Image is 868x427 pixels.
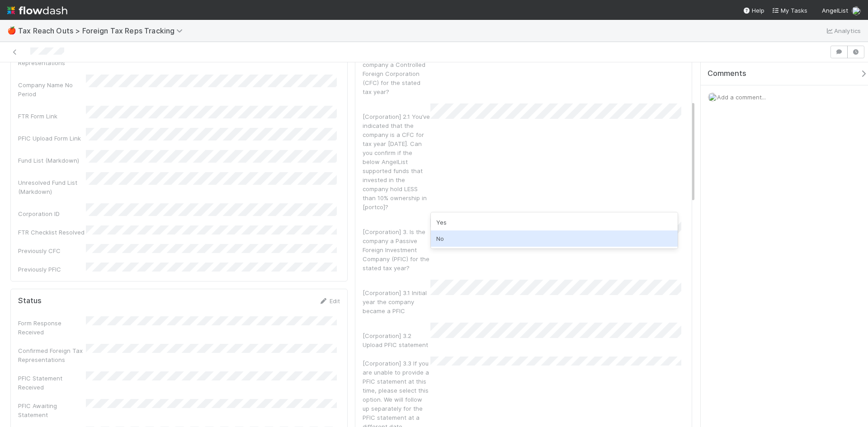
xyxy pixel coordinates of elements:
span: Tax Reach Outs > Foreign Tax Reps Tracking [18,26,187,35]
span: 🍎 [7,27,16,34]
div: FTR Checklist Resolved [18,228,86,237]
div: Company Name No Period [18,80,86,99]
div: Help [743,6,764,15]
div: [Corporation] 2.1 You’ve indicated that the company is a CFC for tax year [DATE]. Can you confirm... [363,112,430,211]
h5: Status [18,296,42,305]
div: Fund List (Markdown) [18,156,86,165]
a: Analytics [825,25,861,36]
a: Edit [319,297,340,305]
div: [Corporation] 3.1 Initial year the company became a PFIC [363,288,430,315]
a: My Tasks [772,6,807,15]
div: Yes [431,214,678,230]
img: avatar_e41e7ae5-e7d9-4d8d-9f56-31b0d7a2f4fd.png [708,93,717,102]
div: Unresolved Fund List (Markdown) [18,178,86,196]
div: Previously PFIC [18,265,86,274]
div: [Corporation] 2. Is the company a Controlled Foreign Corporation (CFC) for the stated tax year? [363,51,430,96]
div: No [431,230,678,247]
div: [Corporation] 3. Is the company a Passive Foreign Investment Company (PFIC) for the stated tax year? [363,227,430,272]
div: Confirmed Foreign Tax Representations [18,346,86,364]
span: Comments [708,69,746,78]
span: Add a comment... [717,94,766,101]
div: PFIC Awaiting Statement [18,401,86,419]
img: logo-inverted-e16ddd16eac7371096b0.svg [7,3,67,18]
div: FTR Form Link [18,112,86,121]
div: [Corporation] 3.2 Upload PFIC statement [363,331,430,349]
div: PFIC Statement Received [18,374,86,392]
div: PFIC Upload Form Link [18,134,86,143]
span: AngelList [822,7,848,14]
img: avatar_e41e7ae5-e7d9-4d8d-9f56-31b0d7a2f4fd.png [852,6,861,15]
span: My Tasks [772,7,807,14]
div: Form Response Received [18,319,86,337]
div: Previously CFC [18,246,86,255]
div: Corporation ID [18,209,86,218]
